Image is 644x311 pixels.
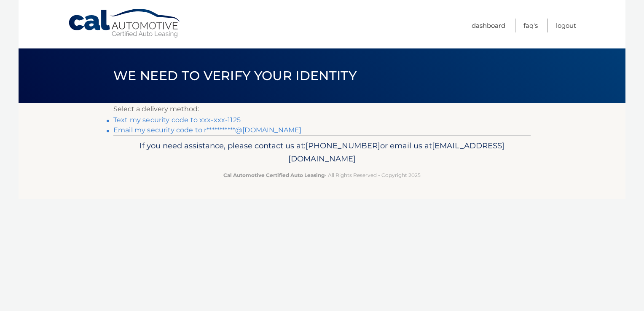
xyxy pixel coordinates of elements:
[119,139,525,166] p: If you need assistance, please contact us at: or email us at
[523,19,538,32] a: FAQ's
[68,8,182,38] a: Cal Automotive
[223,172,325,178] strong: Cal Automotive Certified Auto Leasing
[556,19,576,32] a: Logout
[306,141,380,150] span: [PHONE_NUMBER]
[113,103,531,115] p: Select a delivery method:
[113,116,241,124] a: Text my security code to xxx-xxx-1125
[119,171,525,180] p: - All Rights Reserved - Copyright 2025
[113,68,357,83] span: We need to verify your identity
[472,19,505,32] a: Dashboard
